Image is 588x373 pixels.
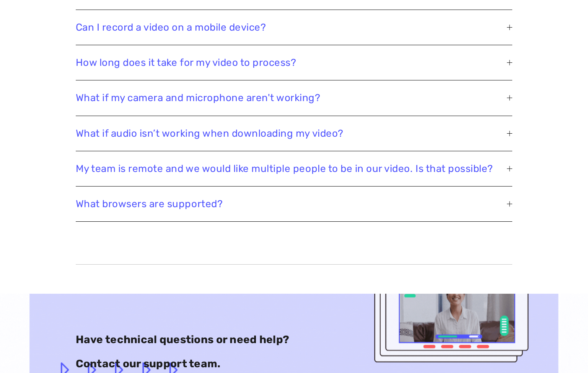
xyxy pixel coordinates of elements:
[550,336,588,373] iframe: Chat Widget
[76,45,513,80] button: How long does it take for my video to process?
[76,116,513,151] button: What if audio isn’t working when downloading my video?
[76,186,513,221] button: What browsers are supported?
[76,333,290,346] strong: Have technical questions or need help?
[76,10,513,45] button: Can I record a video on a mobile device?
[76,163,507,175] span: My team is remote and we would like multiple people to be in our video. Is that possible?
[76,21,507,33] span: Can I record a video on a mobile device?
[76,92,507,104] span: What if my camera and microphone aren't working?
[76,57,507,69] span: How long does it take for my video to process?
[76,128,507,139] span: What if audio isn’t working when downloading my video?
[76,80,513,115] button: What if my camera and microphone aren't working?
[76,357,221,370] strong: Contact our support team.
[76,198,507,210] span: What browsers are supported?
[76,151,513,186] button: My team is remote and we would like multiple people to be in our video. Is that possible?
